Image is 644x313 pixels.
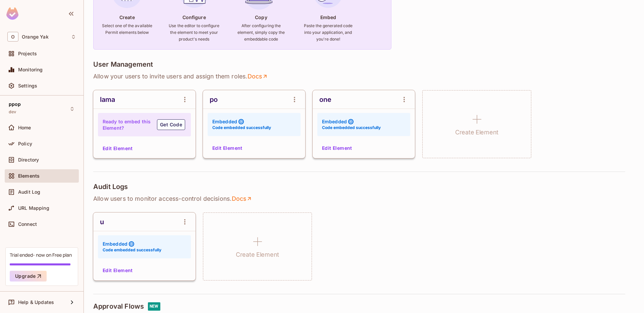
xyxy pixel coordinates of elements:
h4: Embedded [212,118,237,125]
a: Docs [247,72,268,80]
span: dev [9,109,16,115]
h4: Configure [182,14,206,20]
h6: After configuring the element, simply copy the embeddable code [235,22,286,43]
h4: Copy [255,14,267,20]
span: Policy [18,141,32,146]
h4: Audit Logs [93,183,128,191]
button: open Menu [178,93,192,106]
span: Workspace: Orange Yak [22,34,49,40]
h1: Create Element [455,127,498,137]
span: Audit Log [18,189,40,195]
span: Directory [18,157,39,163]
span: Home [18,125,31,130]
span: Elements [18,173,40,179]
button: Edit Element [319,143,355,153]
h1: Create Element [236,250,279,260]
h4: Approval Flows [93,302,144,311]
h6: Code embedded successfully [212,125,271,131]
span: Projects [18,51,37,56]
p: Allow your users to invite users and assign them roles . [93,72,635,80]
span: Help & Updates [18,300,54,305]
a: Docs [231,195,253,203]
h4: Embed [320,14,336,20]
div: lama [100,96,115,104]
button: Get Code [157,119,185,130]
h4: Create [119,14,135,20]
h6: Use the editor to configure the element to meet your product's needs [169,22,220,43]
span: URL Mapping [18,205,49,211]
button: Edit Element [100,265,136,276]
span: Monitoring [18,67,43,72]
button: open Menu [288,93,301,106]
h4: Embedded [322,118,347,125]
h6: Paste the generated code into your application, and you're done! [303,22,354,43]
span: O [7,32,18,42]
span: Settings [18,83,37,88]
h6: Select one of the available Permit elements below [102,22,153,36]
div: one [319,96,331,104]
h4: Ready to embed this Element? [103,118,151,131]
p: Allow users to monitor access-control decisions . [93,195,635,203]
span: Connect [18,222,37,227]
div: Trial ended- now on Free plan [10,252,72,258]
div: po [210,96,218,104]
div: u [100,218,104,226]
button: Edit Element [210,143,245,153]
div: NEW [148,302,160,311]
span: ppop [9,102,21,107]
h6: Code embedded successfully [322,125,381,131]
h6: Code embedded successfully [103,247,161,253]
h4: Embedded [103,241,127,247]
button: Upgrade [10,271,47,281]
button: open Menu [178,215,192,229]
img: SReyMgAAAABJRU5ErkJggg== [6,7,18,20]
button: open Menu [397,93,411,106]
h4: User Management [93,60,153,68]
button: Edit Element [100,143,136,154]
